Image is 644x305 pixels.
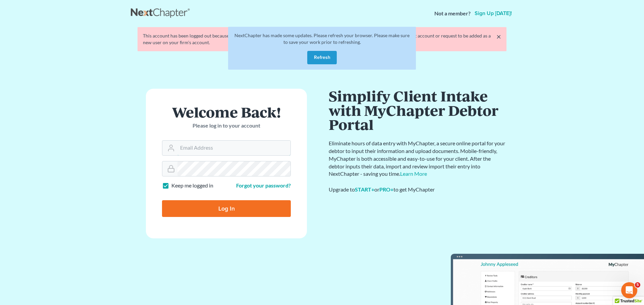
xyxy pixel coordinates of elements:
[473,11,513,16] a: Sign up [DATE]!
[177,141,290,155] input: Email Address
[379,186,393,193] a: PRO+
[355,186,374,193] a: START+
[329,140,506,178] p: Eliminate hours of data entry with MyChapter, a secure online portal for your debtor to input the...
[236,182,291,188] a: Forgot your password?
[329,186,506,194] div: Upgrade to or to get MyChapter
[143,32,501,46] div: This account has been logged out because someone new has initiated a new session with the same lo...
[621,282,637,298] iframe: Intercom live chat
[307,51,337,64] button: Refresh
[400,170,427,177] a: Learn More
[162,200,291,217] input: Log In
[234,32,410,45] span: NextChapter has made some updates. Please refresh your browser. Please make sure to save your wor...
[434,10,471,17] strong: Not a member?
[162,105,291,119] h1: Welcome Back!
[496,32,501,41] a: ×
[635,282,640,288] span: 5
[171,182,213,189] label: Keep me logged in
[329,89,506,132] h1: Simplify Client Intake with MyChapter Debtor Portal
[162,122,291,130] p: Please log in to your account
